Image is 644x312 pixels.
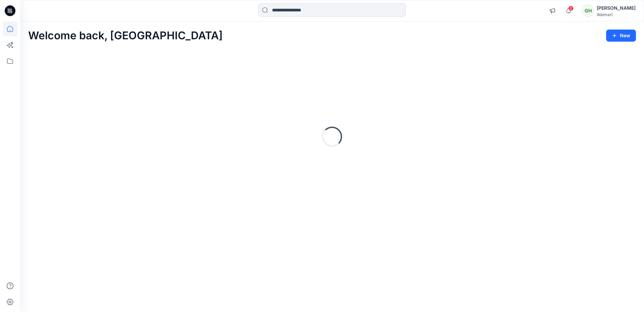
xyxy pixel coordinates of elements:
[28,30,223,42] h2: Welcome back, [GEOGRAPHIC_DATA]
[582,5,594,17] div: GH
[597,4,636,12] div: [PERSON_NAME]
[568,6,574,11] span: 2
[597,12,636,17] div: Walmart
[606,30,636,42] button: New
